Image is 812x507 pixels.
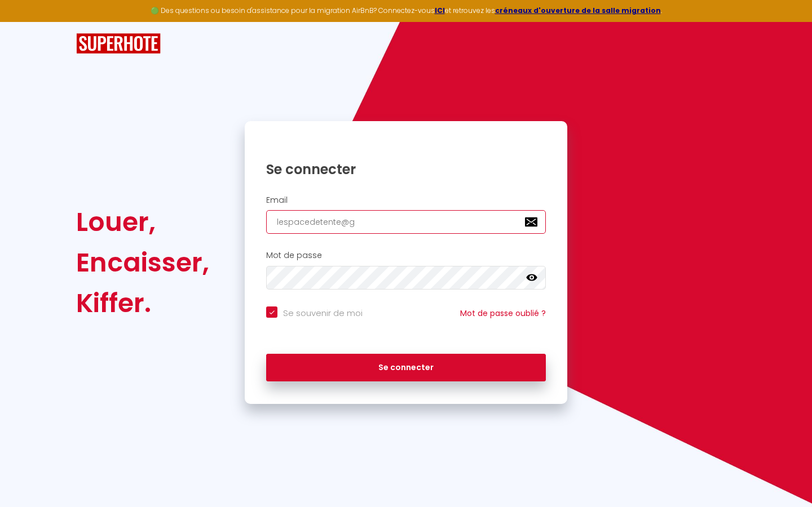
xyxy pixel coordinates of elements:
[495,6,661,15] a: créneaux d'ouverture de la salle migration
[266,251,546,260] h2: Mot de passe
[435,6,445,15] a: ICI
[266,195,546,205] h2: Email
[76,202,209,242] div: Louer,
[266,354,546,382] button: Se connecter
[76,242,209,283] div: Encaisser,
[76,283,209,323] div: Kiffer.
[266,161,546,178] h1: Se connecter
[266,210,546,234] input: Ton Email
[9,5,43,38] button: Ouvrir le widget de chat LiveChat
[460,308,546,319] a: Mot de passe oublié ?
[76,33,161,54] img: SuperHote logo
